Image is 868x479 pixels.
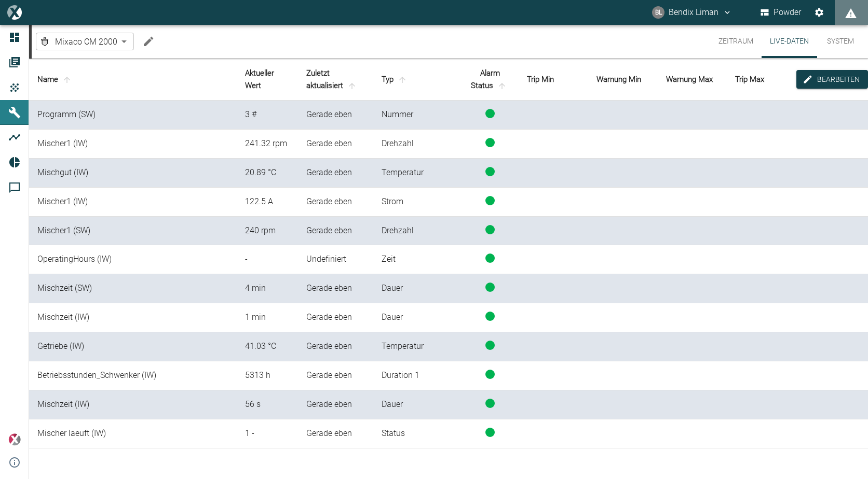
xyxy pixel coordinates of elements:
[758,3,804,22] button: Powder
[306,167,365,179] div: 2.10.2025, 09:58:55
[7,5,21,19] img: logo
[298,245,373,274] td: Undefiniert
[245,196,290,208] div: 122.50001 A
[519,59,588,101] th: Trip Min
[796,70,868,89] button: edit-alarms
[29,101,237,130] td: Programm (SW)
[373,390,462,419] td: Dauer
[306,428,365,440] div: 2.10.2025, 09:58:55
[373,159,462,188] td: Temperatur
[29,245,237,274] td: OperatingHours (IW)
[245,341,290,353] div: 41.030094 °C
[345,81,359,91] span: sort-time
[306,312,365,323] div: 2.10.2025, 09:58:55
[373,101,462,130] td: Nummer
[485,109,495,118] span: status-running
[245,399,290,411] div: 56 s
[710,25,762,58] button: Zeitraum
[485,370,495,379] span: status-running
[306,196,365,208] div: 2.10.2025, 09:58:55
[245,109,290,121] div: 3 #
[495,81,509,91] span: sort-status
[29,419,237,448] td: Mischer laeuft (IW)
[306,138,365,150] div: 2.10.2025, 09:58:55
[727,59,796,101] th: Trip Max
[762,25,817,58] button: Live-Daten
[29,303,237,332] td: Mischzeit (IW)
[38,35,117,48] a: Mixaco CM 2000
[29,332,237,361] td: Getriebe (IW)
[485,283,495,292] span: status-running
[485,428,495,437] span: status-running
[245,428,290,440] div: 1 -
[245,138,290,150] div: 241.31944 rpm
[462,59,519,101] th: Alarm Status
[29,59,237,101] th: Name
[373,217,462,246] td: Drehzahl
[485,399,495,408] span: status-running
[306,225,365,237] div: 2.10.2025, 09:58:55
[810,3,829,22] button: Einstellungen
[373,332,462,361] td: Temperatur
[237,59,298,101] th: Aktueller Wert
[245,253,290,265] div: -
[29,188,237,217] td: Mischer1 (IW)
[485,225,495,234] span: status-running
[652,6,664,19] div: BL
[485,312,495,321] span: status-running
[817,25,864,58] button: System
[306,109,365,121] div: 2.10.2025, 09:58:55
[396,75,409,84] span: sort-type
[245,283,290,294] div: 4 min
[485,341,495,350] span: status-running
[306,399,365,411] div: 2.10.2025, 09:58:55
[373,59,462,101] th: Typ
[298,59,373,101] th: Zuletzt aktualisiert
[373,419,462,448] td: Status
[245,312,290,323] div: 1 min
[245,225,290,237] div: 240 rpm
[485,196,495,205] span: status-running
[306,341,365,353] div: 2.10.2025, 09:58:55
[29,130,237,159] td: Mischer1 (IW)
[55,36,117,48] span: Mixaco CM 2000
[373,130,462,159] td: Drehzahl
[245,167,290,179] div: 20.891203 °C
[485,253,495,263] span: status-running
[29,217,237,246] td: Mischer1 (SW)
[485,138,495,147] span: status-running
[29,361,237,390] td: Betriebsstunden_Schwenker (IW)
[658,59,727,101] th: Warnung Max
[60,75,74,84] span: sort-name
[650,3,734,22] button: bendix.liman@kansaihelios-cws.de
[8,433,21,446] img: Xplore Logo
[485,167,495,176] span: status-running
[245,370,290,382] div: 5313 h
[373,303,462,332] td: Dauer
[373,361,462,390] td: Duration 1
[29,274,237,303] td: Mischzeit (SW)
[373,188,462,217] td: Strom
[588,59,658,101] th: Warnung Min
[29,390,237,419] td: Mischzeit (IW)
[306,370,365,382] div: 2.10.2025, 09:58:55
[373,245,462,274] td: Zeit
[29,159,237,188] td: Mischgut (IW)
[306,283,365,294] div: 2.10.2025, 09:58:55
[138,31,159,52] button: Machine bearbeiten
[373,274,462,303] td: Dauer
